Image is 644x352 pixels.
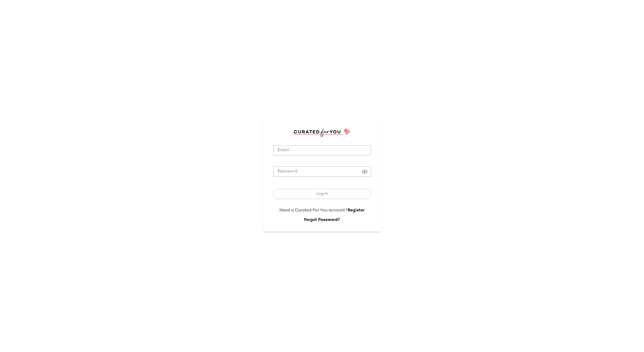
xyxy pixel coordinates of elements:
button: Log In [273,189,371,199]
a: Forgot Password? [304,218,340,222]
span: Log In [316,192,328,196]
img: cfy_login_logo.DGdB1djN.svg [293,129,351,137]
a: Register [348,208,365,213]
span: Need a Curated For You account? [279,208,348,213]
